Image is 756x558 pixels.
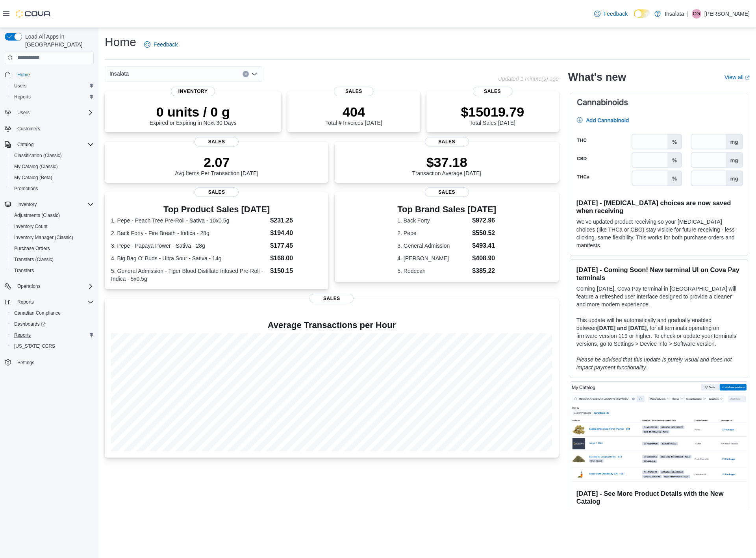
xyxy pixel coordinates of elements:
h3: [DATE] - [MEDICAL_DATA] choices are now saved when receiving [576,199,741,215]
a: My Catalog (Classic) [11,162,61,171]
dt: 4. [PERSON_NAME] [397,254,469,262]
p: We've updated product receiving so your [MEDICAL_DATA] choices (like THCa or CBG) stay visible fo... [576,218,741,249]
dd: $150.15 [270,266,322,276]
p: 0 units / 0 g [150,104,237,120]
dt: 1. Pepe - Peach Tree Pre-Roll - Sativa - 10x0.5g [111,217,267,224]
img: Cova [16,10,51,18]
p: Updated 1 minute(s) ago [498,76,559,82]
button: Classification (Classic) [8,150,97,161]
span: Reports [14,297,94,307]
span: Purchase Orders [14,245,50,252]
nav: Complex example [5,66,94,389]
dd: $168.00 [270,254,322,263]
a: View allExternal link [724,74,750,80]
dt: 5. Redecan [397,267,469,275]
a: Purchase Orders [11,244,53,253]
a: Classification (Classic) [11,151,65,160]
a: Dashboards [11,319,49,329]
span: CG [693,9,700,19]
button: Canadian Compliance [8,308,97,319]
dd: $177.45 [270,241,322,250]
dt: 4. Big Bag O' Buds - Ultra Sour - Sativa - 14g [111,254,267,262]
p: This update will be automatically and gradually enabled between , for all terminals operating on ... [576,316,741,348]
p: $15019.79 [461,104,524,120]
span: Transfers (Classic) [14,256,54,263]
span: Transfers [11,266,94,275]
a: Promotions [11,184,41,193]
a: Settings [14,358,37,367]
dt: 2. Back Forty - Fire Breath - Indica - 28g [111,229,267,237]
span: Classification (Classic) [11,151,94,160]
h4: Average Transactions per Hour [111,321,552,330]
button: Settings [2,356,97,368]
a: Home [14,70,33,80]
span: My Catalog (Beta) [14,174,52,181]
dd: $408.90 [472,254,496,263]
span: Inventory Manager (Classic) [14,234,73,241]
dd: $493.41 [472,241,496,250]
a: Transfers (Classic) [11,255,57,264]
span: Feedback [604,10,628,18]
a: Feedback [141,37,181,52]
span: Canadian Compliance [14,310,61,316]
p: Insalata [665,9,684,19]
a: Customers [14,124,43,133]
span: Sales [425,137,469,146]
a: Reports [11,92,34,102]
button: Transfers [8,265,97,276]
span: Users [17,109,30,116]
button: Operations [2,281,97,292]
span: Operations [17,283,41,289]
dt: 5. General Admission - Tiger Blood Distillate Infused Pre-Roll - Indica - 5x0.5g [111,267,267,283]
span: Catalog [17,141,33,148]
dt: 3. Pepe - Papaya Power - Sativa - 28g [111,242,267,250]
button: Users [14,108,33,117]
dt: 3. General Admission [397,242,469,250]
span: Sales [195,187,239,197]
h1: Home [105,34,136,50]
span: Sales [472,87,512,96]
dd: $550.52 [472,228,496,238]
span: Users [11,81,94,91]
span: Users [14,83,26,89]
span: Washington CCRS [11,341,94,351]
span: Settings [14,357,94,367]
span: Classification (Classic) [14,152,62,159]
span: Sales [309,294,354,303]
span: [US_STATE] CCRS [14,343,55,349]
button: Inventory [14,200,40,209]
span: Reports [11,92,94,102]
a: Users [11,81,30,91]
button: My Catalog (Classic) [8,161,97,172]
span: Transfers (Classic) [11,255,94,264]
button: Open list of options [251,71,258,77]
p: 404 [325,104,382,120]
button: My Catalog (Beta) [8,172,97,183]
dd: $194.40 [270,228,322,238]
dt: 2. Pepe [397,229,469,237]
button: Home [2,69,97,80]
button: Catalog [14,140,37,149]
p: Managing your product catalog just got easier. Our new Catalog (Beta) puts more information at yo... [576,508,741,556]
button: Inventory [2,199,97,210]
button: Inventory Count [8,221,97,232]
a: Inventory Manager (Classic) [11,233,76,242]
p: $37.18 [412,154,482,170]
button: Reports [8,91,97,102]
span: Customers [14,124,94,133]
span: Sales [425,187,469,197]
a: Adjustments (Classic) [11,211,63,220]
strong: [DATE] and [DATE] [597,325,647,331]
button: Operations [14,282,44,291]
button: Inventory Manager (Classic) [8,232,97,243]
span: Feedback [154,41,178,48]
svg: External link [745,75,750,80]
dd: $385.22 [472,266,496,276]
button: Reports [8,330,97,341]
span: Users [14,108,94,117]
button: Users [2,107,97,118]
button: Customers [2,123,97,134]
span: Inventory [17,201,37,208]
button: Promotions [8,183,97,194]
span: Promotions [14,185,38,192]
